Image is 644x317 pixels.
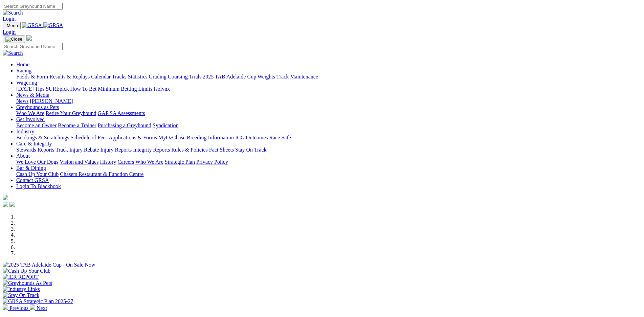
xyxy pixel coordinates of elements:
[58,122,96,128] a: Become a Trainer
[16,122,57,128] a: Become an Owner
[3,280,52,286] img: Greyhounds As Pets
[16,171,641,177] div: Bar & Dining
[16,74,48,80] a: Fields & Form
[16,62,29,67] a: Home
[16,171,59,177] a: Cash Up Your Club
[16,110,641,116] div: Greyhounds as Pets
[168,74,188,80] a: Coursing
[30,305,47,311] a: Next
[98,86,152,92] a: Minimum Betting Limits
[16,165,46,171] a: Bar & Dining
[22,22,42,28] img: GRSA
[135,159,163,165] a: Who We Are
[3,10,23,16] img: Search
[3,305,30,311] a: Previous
[3,16,16,22] a: Login
[3,29,16,35] a: Login
[16,104,59,110] a: Greyhounds as Pets
[16,147,641,153] div: Care & Integrity
[16,68,31,73] a: Racing
[235,135,268,140] a: ICG Outcomes
[3,268,50,274] img: Cash Up Your Club
[46,86,69,92] a: SUREpick
[276,74,318,80] a: Track Maintenance
[37,305,47,311] span: Next
[269,135,291,140] a: Race Safe
[16,141,52,146] a: Care & Integrity
[3,298,73,304] img: GRSA Strategic Plan 2025-27
[55,147,99,153] a: Track Injury Rebate
[16,110,44,116] a: Who We Are
[109,135,157,140] a: Applications & Forms
[3,3,63,10] input: Search
[16,98,28,104] a: News
[133,147,170,153] a: Integrity Reports
[16,177,49,183] a: Contact GRSA
[16,159,58,165] a: We Love Our Dogs
[3,22,21,29] button: Toggle navigation
[98,110,145,116] a: GAP SA Assessments
[3,304,8,310] img: chevron-left-pager-white.svg
[98,122,151,128] a: Purchasing a Greyhound
[235,147,266,153] a: Stay On Track
[9,305,28,311] span: Previous
[16,122,641,129] div: Get Involved
[209,147,234,153] a: Fact Sheets
[187,135,234,140] a: Breeding Information
[16,183,61,189] a: Login To Blackbook
[3,292,39,298] img: Stay On Track
[154,86,170,92] a: Isolynx
[91,74,111,80] a: Calendar
[16,86,44,92] a: [DATE] Tips
[16,129,34,134] a: Industry
[153,122,178,128] a: Syndication
[70,86,97,92] a: How To Bet
[3,286,40,292] img: Industry Links
[189,74,201,80] a: Trials
[100,147,132,153] a: Injury Reports
[16,74,641,80] div: Racing
[26,35,32,41] img: logo-grsa-white.png
[30,98,73,104] a: [PERSON_NAME]
[30,304,35,310] img: chevron-right-pager-white.svg
[16,159,641,165] div: About
[3,43,63,50] input: Search
[258,74,275,80] a: Weights
[7,23,18,28] span: Menu
[9,202,15,207] img: twitter.svg
[16,116,45,122] a: Get Involved
[196,159,228,165] a: Privacy Policy
[16,92,49,98] a: News & Media
[128,74,148,80] a: Statistics
[117,159,134,165] a: Careers
[3,195,8,200] img: logo-grsa-white.png
[46,110,96,116] a: Retire Your Greyhound
[3,202,8,207] img: facebook.svg
[158,135,185,140] a: MyOzChase
[16,86,641,92] div: Wagering
[16,98,641,104] div: News & Media
[43,22,63,28] img: GRSA
[3,262,95,268] img: 2025 TAB Adelaide Cup - On Sale Now
[165,159,195,165] a: Strategic Plan
[60,171,143,177] a: Chasers Restaurant & Function Centre
[5,37,22,42] img: Close
[16,135,641,141] div: Industry
[70,135,107,140] a: Schedule of Fees
[3,274,39,280] img: IER REPORT
[112,74,127,80] a: Tracks
[3,36,25,43] button: Toggle navigation
[16,80,37,86] a: Wagering
[16,147,54,153] a: Stewards Reports
[49,74,90,80] a: Results & Replays
[16,153,30,159] a: About
[203,74,256,80] a: 2025 TAB Adelaide Cup
[3,50,23,56] img: Search
[100,159,116,165] a: History
[16,135,69,140] a: Bookings & Scratchings
[171,147,208,153] a: Rules & Policies
[60,159,98,165] a: Vision and Values
[149,74,166,80] a: Grading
